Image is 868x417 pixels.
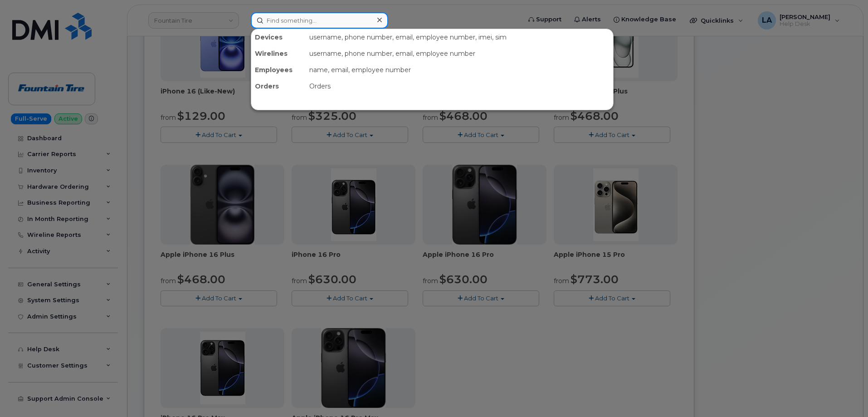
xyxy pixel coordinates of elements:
input: Find something... [251,12,388,29]
div: Wirelines [251,45,306,62]
div: Employees [251,62,306,78]
div: Devices [251,29,306,45]
div: name, email, employee number [306,62,613,78]
div: Orders [306,78,613,94]
div: username, phone number, email, employee number, imei, sim [306,29,613,45]
div: username, phone number, email, employee number [306,45,613,62]
iframe: Messenger Launcher [829,378,861,410]
div: Orders [251,78,306,94]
